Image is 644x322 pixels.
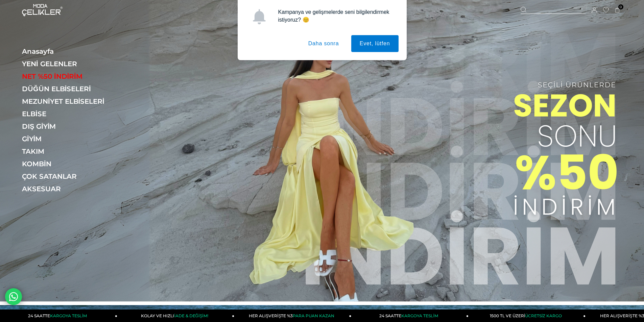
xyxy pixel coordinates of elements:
[22,172,115,180] a: ÇOK SATANLAR
[22,97,115,105] a: MEZUNİYET ELBİSELERİ
[22,185,115,193] a: AKSESUAR
[22,72,115,80] a: NET %50 İNDİRİM
[300,35,348,52] button: Daha sonra
[117,309,234,322] a: KOLAY VE HIZLIİADE & DEĞİŞİM!
[174,313,208,318] span: İADE & DEĞİŞİM!
[0,309,117,322] a: 24 SAATTEKARGOYA TESLİM
[22,160,115,168] a: KOMBİN
[22,135,115,143] a: GİYİM
[22,122,115,130] a: DIŞ GİYİM
[525,313,562,318] span: ÜCRETSİZ KARGO
[22,60,115,68] a: YENİ GELENLER
[469,309,586,322] a: 1500 TL VE ÜZERİÜCRETSİZ KARGO
[252,9,267,24] img: notification icon
[293,313,334,318] span: PARA PUAN KAZAN
[401,313,438,318] span: KARGOYA TESLİM
[50,313,87,318] span: KARGOYA TESLİM
[351,35,399,52] button: Evet, lütfen
[352,309,469,322] a: 24 SAATTEKARGOYA TESLİM
[234,309,351,322] a: HER ALIŞVERİŞTE %3PARA PUAN KAZAN
[22,147,115,155] a: TAKIM
[273,8,399,24] div: Kampanya ve gelişmelerde seni bilgilendirmek istiyoruz? 😊
[22,85,115,93] a: DÜĞÜN ELBİSELERİ
[22,110,115,118] a: ELBİSE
